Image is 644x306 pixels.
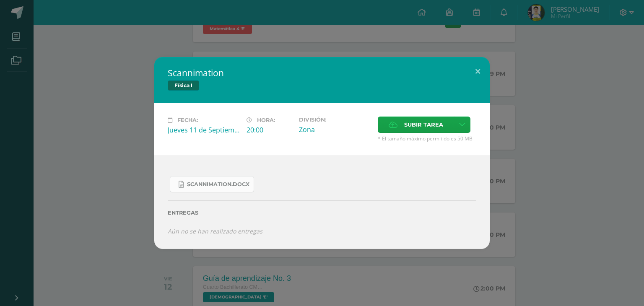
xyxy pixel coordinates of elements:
[187,181,249,188] span: Scannimation.docx
[466,57,490,86] button: Close (Esc)
[170,176,254,192] a: Scannimation.docx
[177,117,198,123] span: Fecha:
[168,227,262,235] i: Aún no se han realizado entregas
[168,210,476,216] label: Entregas
[257,117,275,123] span: Hora:
[168,67,476,79] h2: Scannimation
[168,80,199,91] span: Física I
[378,135,476,142] span: * El tamaño máximo permitido es 50 MB
[404,117,443,132] span: Subir tarea
[299,125,371,134] div: Zona
[168,125,240,135] div: Jueves 11 de Septiembre
[247,125,292,135] div: 20:00
[299,117,371,123] label: División:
